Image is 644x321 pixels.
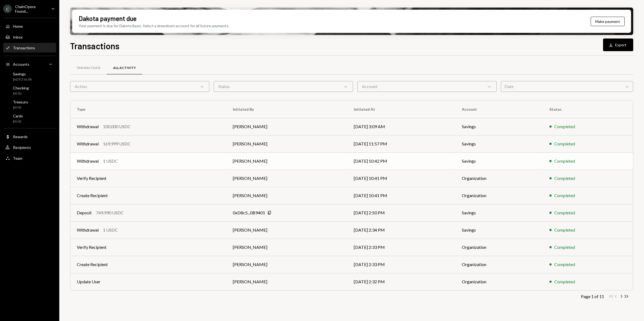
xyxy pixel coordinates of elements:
td: [DATE] 10:41 PM [347,170,456,187]
a: Recipients [3,142,56,152]
div: 749,990 USDC [96,210,124,216]
th: Initiated At [347,101,456,118]
div: Rewards [13,134,28,139]
div: Withdrawal [77,227,99,233]
div: Action [70,81,209,92]
div: Recipients [13,145,31,150]
div: Completed [554,227,575,233]
div: Completed [554,175,575,182]
td: Savings [455,135,543,152]
div: ChainOpera Found... [15,4,47,13]
div: Cards [13,114,23,118]
td: [DATE] 11:57 PM [347,135,456,152]
button: Export [603,39,633,51]
a: Cards$0.00 [3,112,56,125]
div: Home [13,24,23,29]
td: [PERSON_NAME] [226,152,347,170]
div: Accounts [13,62,29,67]
div: Completed [554,261,575,268]
a: Transactions [3,43,56,53]
td: [DATE] 2:34 PM [347,221,456,239]
div: $0.00 [13,105,28,110]
td: Organization [455,273,543,290]
div: Team [13,156,22,160]
div: Your payment is due for Dakota Basic. Select a drawdown account for all future payments. [79,23,229,29]
div: Completed [554,244,575,250]
div: 100,000 USDC [103,123,131,130]
td: Savings [455,221,543,239]
div: Treasury [13,100,28,104]
td: [PERSON_NAME] [226,273,347,290]
button: Make payment [591,17,625,26]
div: Completed [554,210,575,216]
td: Create Recipient [70,187,226,204]
td: Organization [455,187,543,204]
td: [DATE] 3:09 AM [347,118,456,135]
div: Transactions [13,46,35,50]
div: Completed [554,141,575,147]
div: Status [214,81,353,92]
div: Page 1 of 11 [581,294,604,299]
td: Verify Recipient [70,239,226,256]
a: Inbox [3,32,56,42]
a: Treasury$0.00 [3,98,56,111]
div: 169,999 USDC [103,141,131,147]
td: [PERSON_NAME] [226,239,347,256]
div: Savings [13,72,32,76]
th: Type [70,101,226,118]
td: Savings [455,152,543,170]
div: Completed [554,192,575,199]
div: C [3,5,12,13]
td: Savings [455,118,543,135]
td: [DATE] 10:42 PM [347,152,456,170]
div: Inbox [13,35,23,39]
td: [PERSON_NAME] [226,221,347,239]
div: $629,216.08 [13,77,32,82]
div: Dakota payment due [79,14,137,23]
a: Rewards [3,132,56,141]
td: Organization [455,170,543,187]
div: Completed [554,278,575,285]
td: [DATE] 10:41 PM [347,187,456,204]
th: Status [543,101,633,118]
th: Initiated By [226,101,347,118]
td: [DATE] 2:32 PM [347,273,456,290]
td: [DATE] 2:33 PM [347,239,456,256]
td: [PERSON_NAME] [226,135,347,152]
div: Deposit [77,210,92,216]
td: Update User [70,273,226,290]
div: 1 USDC [103,158,118,164]
a: Accounts [3,59,56,69]
a: Checking$0.00 [3,84,56,97]
a: Transactions [70,61,107,75]
div: Date [501,81,633,92]
div: Transactions [77,66,100,70]
h1: Transactions [70,40,119,51]
div: 0xD8c5...0B9401 [233,210,265,216]
div: Checking [13,86,29,90]
div: $0.00 [13,91,29,96]
td: Organization [455,239,543,256]
div: $0.00 [13,119,23,124]
div: Withdrawal [77,123,99,130]
td: [PERSON_NAME] [226,118,347,135]
a: All Activity [107,61,142,75]
td: Savings [455,204,543,221]
div: 1 USDC [103,227,118,233]
th: Account [455,101,543,118]
div: All Activity [113,66,136,70]
td: [PERSON_NAME] [226,170,347,187]
td: [DATE] 2:50 PM [347,204,456,221]
a: Team [3,153,56,163]
td: Verify Recipient [70,170,226,187]
td: [PERSON_NAME] [226,256,347,273]
td: [DATE] 2:33 PM [347,256,456,273]
div: Completed [554,123,575,130]
a: Home [3,21,56,31]
div: Withdrawal [77,158,99,164]
div: Account [357,81,497,92]
div: Withdrawal [77,141,99,147]
td: Create Recipient [70,256,226,273]
div: Completed [554,158,575,164]
td: [PERSON_NAME] [226,187,347,204]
